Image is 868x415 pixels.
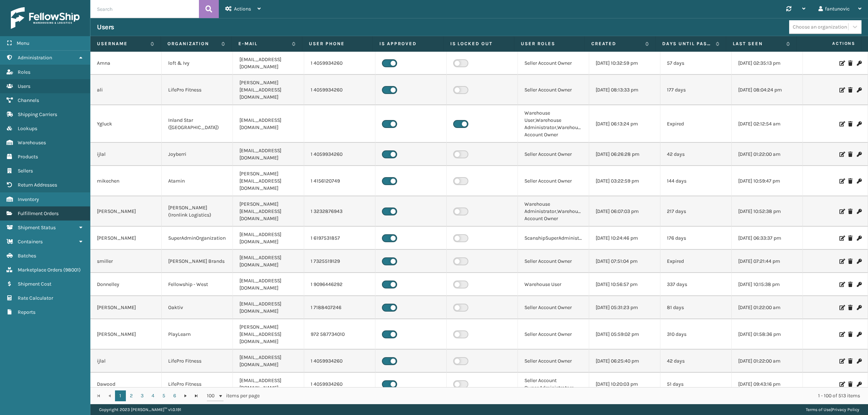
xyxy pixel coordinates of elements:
[18,55,52,61] span: Administration
[18,111,57,117] span: Shipping Carriers
[90,373,162,396] td: Dawood
[90,52,162,75] td: Amna
[18,309,35,315] span: Reports
[18,253,36,259] span: Batches
[589,273,660,296] td: [DATE] 10:56:57 pm
[518,166,589,196] td: Seller Account Owner
[857,87,861,93] i: Change Password
[857,236,861,241] i: Change Password
[126,390,137,401] a: 2
[660,166,732,196] td: 144 days
[304,350,375,373] td: 1 4059934260
[207,390,260,401] span: items per page
[90,250,162,273] td: smiller
[234,6,251,12] span: Actions
[839,236,844,241] i: Edit
[18,125,37,132] span: Lookups
[857,259,861,264] i: Change Password
[233,350,304,373] td: [EMAIL_ADDRESS][DOMAIN_NAME]
[857,332,861,337] i: Change Password
[304,227,375,250] td: 1 6197531857
[304,296,375,319] td: 1 7188407246
[304,319,375,350] td: 972 587734010
[99,404,181,415] p: Copyright 2023 [PERSON_NAME]™ v 1.0.191
[848,87,852,93] i: Delete
[90,227,162,250] td: [PERSON_NAME]
[832,407,859,412] a: Privacy Policy
[793,23,847,31] div: Choose an organization
[662,40,712,47] label: Days until password expires
[732,250,803,273] td: [DATE] 07:21:44 pm
[518,105,589,143] td: Warehouse User,Warehouse Administrator,Warehouse Account Owner
[518,350,589,373] td: Seller Account Owner
[589,52,660,75] td: [DATE] 10:32:59 pm
[660,105,732,143] td: Expired
[162,105,233,143] td: Inland Star ([GEOGRAPHIC_DATA])
[839,332,844,337] i: Edit
[270,392,860,399] div: 1 - 100 of 513 items
[518,196,589,227] td: Warehouse Administrator,Warehouse Account Owner
[238,40,288,47] label: E-mail
[660,296,732,319] td: 81 days
[799,38,860,50] span: Actions
[589,166,660,196] td: [DATE] 03:22:59 pm
[660,319,732,350] td: 310 days
[518,143,589,166] td: Seller Account Owner
[233,373,304,396] td: [EMAIL_ADDRESS][DOMAIN_NAME]
[90,319,162,350] td: [PERSON_NAME]
[379,40,437,47] label: Is Approved
[521,40,578,47] label: User Roles
[17,40,29,46] span: Menu
[162,143,233,166] td: Joyberri
[137,390,148,401] a: 3
[18,224,56,231] span: Shipment Status
[90,143,162,166] td: ijlal
[304,196,375,227] td: 1 3232876943
[518,227,589,250] td: ScanshipSuperAdministrator
[207,392,218,399] span: 100
[589,227,660,250] td: [DATE] 10:24:46 pm
[97,40,147,47] label: Username
[660,196,732,227] td: 217 days
[233,105,304,143] td: [EMAIL_ADDRESS][DOMAIN_NAME]
[732,52,803,75] td: [DATE] 02:35:13 pm
[732,319,803,350] td: [DATE] 01:58:36 pm
[158,390,169,401] a: 5
[304,52,375,75] td: 1 4059934260
[169,390,180,401] a: 6
[848,382,852,387] i: Delete
[18,69,30,75] span: Roles
[518,250,589,273] td: Seller Account Owner
[733,40,783,47] label: Last Seen
[18,267,62,273] span: Marketplace Orders
[63,267,81,273] span: ( 98001 )
[660,250,732,273] td: Expired
[115,390,126,401] a: 1
[18,210,59,217] span: Fulfillment Orders
[857,152,861,157] i: Change Password
[162,166,233,196] td: Atamin
[589,250,660,273] td: [DATE] 07:51:04 pm
[18,196,39,202] span: Inventory
[18,168,33,174] span: Sellers
[191,390,202,401] a: Go to the last page
[518,75,589,105] td: Seller Account Owner
[162,373,233,396] td: LifePro Fitness
[839,305,844,310] i: Edit
[839,61,844,66] i: Edit
[732,296,803,319] td: [DATE] 01:22:00 am
[660,227,732,250] td: 176 days
[591,40,641,47] label: Created
[660,143,732,166] td: 42 days
[162,319,233,350] td: PlayLearn
[162,273,233,296] td: Fellowship - West
[450,40,507,47] label: Is Locked Out
[848,179,852,184] i: Delete
[857,179,861,184] i: Change Password
[589,319,660,350] td: [DATE] 05:59:02 pm
[233,196,304,227] td: [PERSON_NAME][EMAIL_ADDRESS][DOMAIN_NAME]
[233,319,304,350] td: [PERSON_NAME][EMAIL_ADDRESS][DOMAIN_NAME]
[90,273,162,296] td: Donnelley
[180,390,191,401] a: Go to the next page
[18,281,51,287] span: Shipment Cost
